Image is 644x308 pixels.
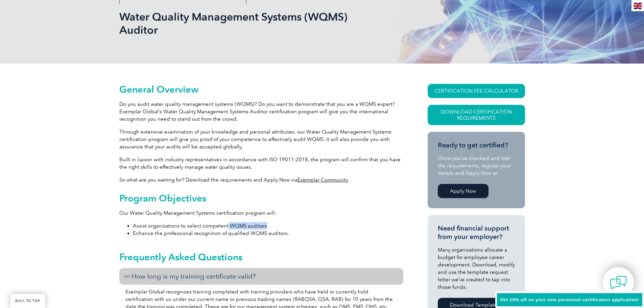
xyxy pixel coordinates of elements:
img: en [634,3,642,9]
img: contact-chat.png [610,274,627,291]
h3: How long is my training certificate valid? [119,268,403,285]
h3: Ready to get certified? [438,141,515,149]
span: Get 20% off on your new personnel certification application! [500,297,639,302]
p: Many organizations allocate a budget for employee career development. Download, modify and use th... [438,246,515,291]
li: Enhance the professional recognition of qualified WQMS auditors. [133,230,403,237]
h1: Water Quality Management Systems (WQMS) Auditor [119,10,379,37]
p: Do you audit water quality management systems (WQMS)? Do you want to demonstrate that you are a W... [119,100,403,123]
a: BACK TO TOP [10,294,45,308]
p: Once you’ve checked and met the requirements, register your details and Apply Now at [438,155,515,177]
a: Exemplar Community [297,177,348,183]
p: So what are you waiting for? Download the requirements and Apply Now via . [119,176,403,184]
h2: General Overview [119,84,403,95]
p: Built in liaison with industry representatives in accordance with ISO 19011:2018, the program wil... [119,156,403,171]
a: Apply Now [438,184,488,198]
a: Download Certification Requirements [428,105,525,125]
a: CERTIFICATION FEE CALCULATOR [428,84,525,98]
p: Our Water Quality Management Systems certification program will: [119,209,403,217]
li: Assist organizations to select competent WQMS auditors [133,222,403,230]
p: Through extensive examination of your knowledge and personal attributes, our Water Quality Manage... [119,128,403,150]
h2: Frequently Asked Questions [119,252,403,262]
h2: Program Objectives [119,193,403,204]
h3: Need financial support from your employer? [438,224,515,241]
